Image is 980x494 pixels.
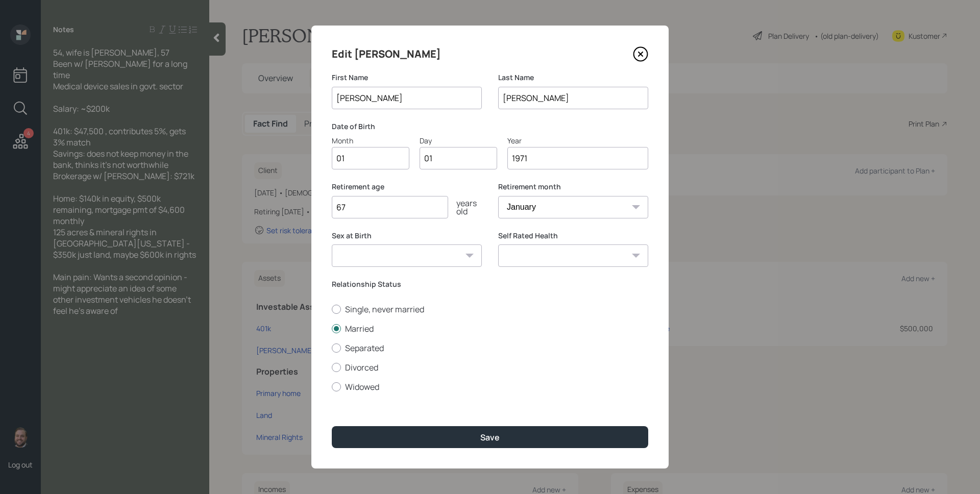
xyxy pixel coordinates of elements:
label: Self Rated Health [498,231,648,241]
h4: Edit [PERSON_NAME] [332,46,441,62]
label: Retirement month [498,182,648,192]
label: Retirement age [332,182,482,192]
label: Last Name [498,72,648,83]
div: Day [420,135,497,146]
label: Divorced [332,362,648,373]
button: Save [332,426,648,448]
label: Sex at Birth [332,231,482,241]
label: Married [332,323,648,334]
input: Month [332,147,409,169]
label: Single, never married [332,304,648,315]
label: Date of Birth [332,121,648,132]
label: First Name [332,72,482,83]
div: years old [448,199,482,215]
input: Day [420,147,497,169]
label: Widowed [332,381,648,392]
div: Month [332,135,409,146]
div: Year [507,135,648,146]
label: Relationship Status [332,279,648,289]
div: Save [480,432,500,443]
input: Year [507,147,648,169]
label: Separated [332,342,648,354]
